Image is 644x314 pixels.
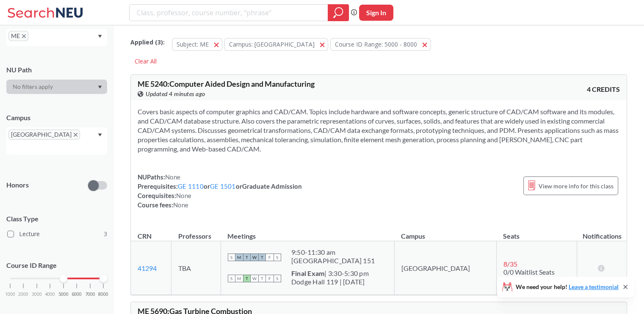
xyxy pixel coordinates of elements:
span: Subject: ME [177,40,209,48]
span: 1000 [5,292,15,297]
svg: Dropdown arrow [98,133,102,137]
p: Course ID Range [6,261,107,270]
span: 5000 [58,292,69,297]
svg: X to remove pill [22,34,26,38]
span: 7000 [85,292,95,297]
th: Meetings [221,223,394,241]
div: magnifying glass [328,4,349,21]
span: 6000 [72,292,82,297]
span: 4 CREDITS [587,85,620,94]
svg: Dropdown arrow [98,85,102,89]
span: We need your help! [516,284,619,290]
div: Clear All [130,55,161,68]
div: CRN [138,231,152,241]
span: F [266,275,274,282]
svg: X to remove pill [74,133,77,137]
span: W [251,253,258,261]
div: | 3:30-5:30 pm [291,269,369,278]
div: MEX to remove pillDropdown arrow [6,29,107,46]
span: S [274,275,281,282]
button: Sign In [359,5,393,21]
span: 3000 [32,292,42,297]
span: Course ID Range: 5000 - 8000 [335,40,417,48]
div: [GEOGRAPHIC_DATA] 151 [291,256,375,265]
td: [GEOGRAPHIC_DATA] [394,241,496,295]
span: M [235,275,243,282]
th: Professors [171,223,221,241]
svg: magnifying glass [333,7,343,19]
span: 2000 [18,292,28,297]
th: Seats [496,223,577,241]
span: S [274,253,281,261]
div: 9:50 - 11:30 am [291,248,375,256]
span: 4000 [45,292,55,297]
span: View more info for this class [539,181,614,191]
span: S [228,253,235,261]
div: [GEOGRAPHIC_DATA]X to remove pillDropdown arrow [6,127,107,154]
th: Notifications [577,223,627,241]
span: Class Type [6,214,107,223]
span: T [243,253,251,261]
span: T [243,275,251,282]
span: 3 [104,229,107,239]
span: ME 5240 : Computer Aided Design and Manufacturing [138,79,315,88]
span: 0/0 Waitlist Seats [503,268,555,276]
span: MEX to remove pill [8,31,28,41]
section: Covers basic aspects of computer graphics and CAD/CAM. Topics include hardware and software conce... [138,107,620,154]
span: Applied ( 3 ): [130,38,165,47]
span: F [266,253,274,261]
span: T [258,275,266,282]
div: Campus [6,113,107,122]
a: GE 1110 [178,182,204,190]
input: Class, professor, course number, "phrase" [136,6,322,20]
span: M [235,253,243,261]
div: NUPaths: Prerequisites: or or Graduate Admission Corequisites: Course fees: [138,172,302,209]
label: Lecture [7,229,107,240]
span: None [165,173,180,181]
span: Campus: [GEOGRAPHIC_DATA] [229,40,315,48]
svg: Dropdown arrow [98,35,102,38]
a: GE 1501 [210,182,236,190]
td: TBA [171,241,221,295]
button: Subject: ME [172,38,222,51]
button: Course ID Range: 5000 - 8000 [330,38,431,51]
span: 8000 [98,292,108,297]
th: Campus [394,223,496,241]
span: Updated 4 minutes ago [146,89,205,99]
a: Leave a testimonial [569,283,619,290]
span: T [258,253,266,261]
span: S [228,275,235,282]
a: 41294 [138,264,157,272]
div: NU Path [6,65,107,74]
button: Campus: [GEOGRAPHIC_DATA] [224,38,328,51]
div: Dodge Hall 119 | [DATE] [291,278,369,286]
span: None [173,201,188,209]
span: W [251,275,258,282]
div: Dropdown arrow [6,80,107,94]
span: None [176,192,191,199]
span: 8 / 35 [503,260,517,268]
span: [GEOGRAPHIC_DATA]X to remove pill [8,129,80,140]
b: Final Exam [291,269,325,277]
p: Honors [6,180,29,190]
